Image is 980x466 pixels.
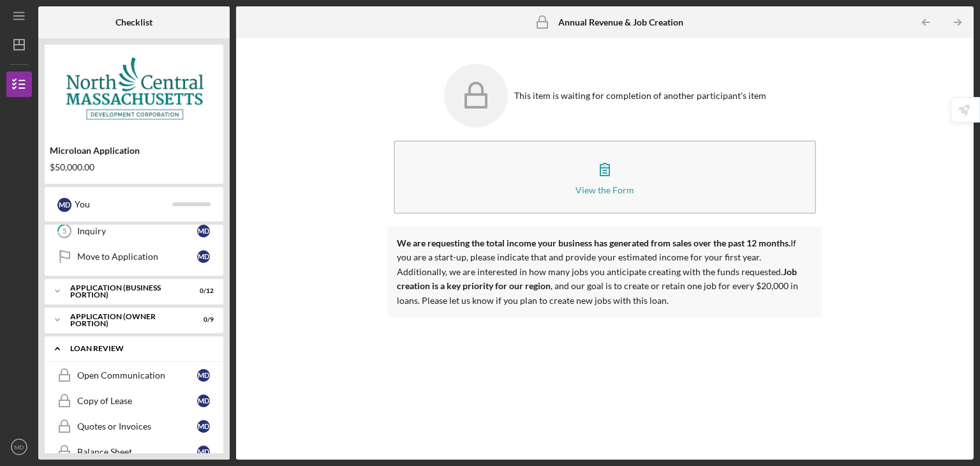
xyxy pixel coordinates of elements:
[197,225,210,237] div: M D
[77,252,197,262] div: Move to Application
[558,17,683,27] b: Annual Revenue & Job Creation
[50,146,218,156] div: Microloan Application
[70,313,182,327] div: APPLICATION (OWNER PORTION)
[51,388,217,414] a: Copy of LeaseMD
[75,193,172,215] div: You
[397,237,791,248] strong: We are requesting the total income your business has generated from sales over the past 12 months.
[115,17,152,27] b: Checklist
[394,140,816,214] button: View the Form
[51,439,217,465] a: Balance SheetMD
[197,420,210,433] div: M D
[197,395,210,407] div: M D
[197,446,210,458] div: M D
[70,345,207,352] div: LOAN REVIEW
[77,396,197,406] div: Copy of Lease
[197,369,210,382] div: M D
[6,434,32,460] button: MD
[51,363,217,388] a: Open CommunicationMD
[63,227,66,236] tspan: 5
[197,250,210,263] div: M D
[191,316,214,324] div: 0 / 9
[77,421,197,432] div: Quotes or Invoices
[70,284,182,299] div: APPLICATION (BUSINESS PORTION)
[77,370,197,380] div: Open Communication
[77,226,197,236] div: Inquiry
[51,244,217,269] a: Move to ApplicationMD
[57,198,71,212] div: M D
[191,287,214,295] div: 0 / 12
[51,218,217,244] a: 5InquiryMD
[77,447,197,457] div: Balance Sheet
[397,265,813,308] p: Additionally, we are interested in how many jobs you anticipate creating with the funds requested...
[15,444,24,451] text: MD
[397,236,813,265] p: If you are a start-up, please indicate that and provide your estimated income for your first year.
[575,185,634,195] div: View the Form
[45,51,223,128] img: Product logo
[514,91,766,101] div: This item is waiting for completion of another participant's item
[50,162,218,172] div: $50,000.00
[51,414,217,439] a: Quotes or InvoicesMD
